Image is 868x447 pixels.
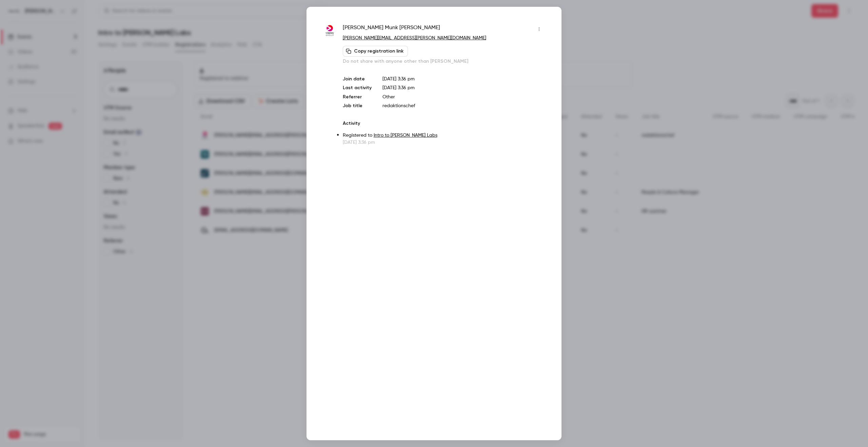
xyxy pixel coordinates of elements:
span: [PERSON_NAME] Munk [PERSON_NAME] [343,24,440,35]
p: [DATE] 3:36 pm [382,76,545,82]
p: Job title [343,102,372,109]
img: viaplaygroup.com [323,24,336,37]
span: [DATE] 3:36 pm [382,85,415,90]
p: redaktionschef [382,102,545,109]
p: Join date [343,76,372,82]
button: Copy registration link [343,46,408,57]
a: Intro to [PERSON_NAME] Labs [374,133,437,138]
p: Referrer [343,94,372,100]
p: Do not share with anyone other than [PERSON_NAME] [343,58,545,65]
p: [DATE] 3:36 pm [343,139,545,146]
a: [PERSON_NAME][EMAIL_ADDRESS][PERSON_NAME][DOMAIN_NAME] [343,36,486,40]
p: Registered to [343,132,545,139]
p: Activity [343,120,545,127]
p: Last activity [343,84,372,92]
p: Other [382,94,545,100]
